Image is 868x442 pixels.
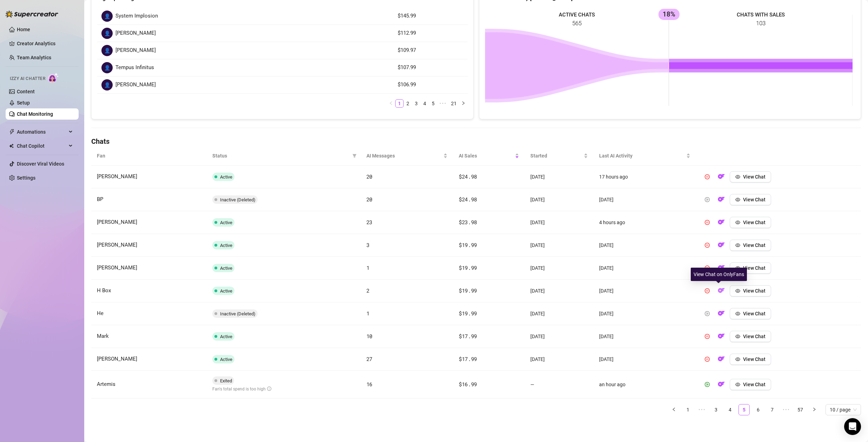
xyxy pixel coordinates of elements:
[48,73,59,83] img: AI Chatter
[696,404,708,415] li: Previous 5 Pages
[395,99,404,108] li: 1
[711,404,721,415] a: 3
[525,302,594,325] td: [DATE]
[97,287,111,294] span: H Box
[101,45,113,56] div: 👤
[366,219,372,226] span: 23
[366,333,372,340] span: 10
[459,264,477,271] span: $19.99
[795,404,806,415] li: 57
[730,379,771,390] button: View Chat
[743,356,766,362] span: View Chat
[459,152,513,160] span: AI Sales
[366,264,370,271] span: 1
[459,287,477,294] span: $19.99
[735,243,740,248] span: eye
[351,150,358,161] span: filter
[724,404,736,415] li: 4
[743,382,766,387] span: View Chat
[753,404,763,415] a: 6
[220,220,232,225] span: Active
[449,100,459,107] a: 21
[716,244,727,249] a: OF
[17,140,67,152] span: Chat Copilot
[696,404,708,415] span: •••
[429,100,437,107] a: 5
[718,355,725,362] img: OF
[735,334,740,339] span: eye
[525,188,594,211] td: [DATE]
[716,331,727,342] button: OF
[220,311,256,316] span: Inactive (Deleted)
[826,404,861,415] div: Page Size
[594,325,696,348] td: [DATE]
[459,333,477,340] span: $17.99
[366,381,372,388] span: 16
[398,29,463,38] article: $112.99
[420,99,429,108] li: 4
[449,99,459,108] li: 21
[525,257,594,280] td: [DATE]
[220,378,232,383] span: Exited
[725,404,735,415] a: 4
[735,288,740,293] span: eye
[437,99,449,108] li: Next 5 Pages
[97,264,137,271] span: [PERSON_NAME]
[429,99,437,108] li: 5
[844,418,861,435] div: Open Intercom Messenger
[718,219,725,226] img: OF
[730,262,771,274] button: View Chat
[716,267,727,272] a: OF
[525,146,594,166] th: Started
[705,243,710,248] span: pause-circle
[739,404,749,415] a: 5
[691,268,747,281] div: View Chat on OnlyFans
[716,308,727,319] button: OF
[459,241,477,248] span: $19.99
[716,198,727,204] a: OF
[459,99,468,108] button: right
[730,171,771,182] button: View Chat
[730,308,771,319] button: View Chat
[389,101,393,105] span: left
[17,175,35,181] a: Settings
[398,81,463,89] article: $106.99
[461,101,465,105] span: right
[599,152,685,160] span: Last AI Activity
[743,265,766,271] span: View Chat
[705,266,710,270] span: pause-circle
[97,242,137,248] span: [PERSON_NAME]
[738,404,750,415] li: 5
[9,143,14,148] img: Chat Copilot
[459,310,477,317] span: $19.99
[594,188,696,211] td: [DATE]
[718,333,725,340] img: OF
[716,383,727,389] a: OF
[459,381,477,388] span: $16.99
[525,325,594,348] td: [DATE]
[718,381,725,388] img: OF
[735,357,740,362] span: eye
[809,404,820,415] button: right
[705,334,710,339] span: pause-circle
[115,29,156,38] span: [PERSON_NAME]
[718,310,725,317] img: OF
[220,334,232,339] span: Active
[101,79,113,91] div: 👤
[387,99,395,108] button: left
[9,129,15,135] span: thunderbolt
[412,99,420,108] li: 3
[594,348,696,371] td: [DATE]
[716,354,727,365] button: OF
[682,404,694,415] li: 1
[101,28,113,39] div: 👤
[705,288,710,293] span: pause-circle
[366,241,370,248] span: 3
[412,100,420,107] a: 3
[101,11,113,22] div: 👤
[366,152,442,160] span: AI Messages
[10,75,45,82] span: Izzy AI Chatter
[97,333,109,339] span: Mark
[115,81,156,89] span: [PERSON_NAME]
[672,407,676,411] span: left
